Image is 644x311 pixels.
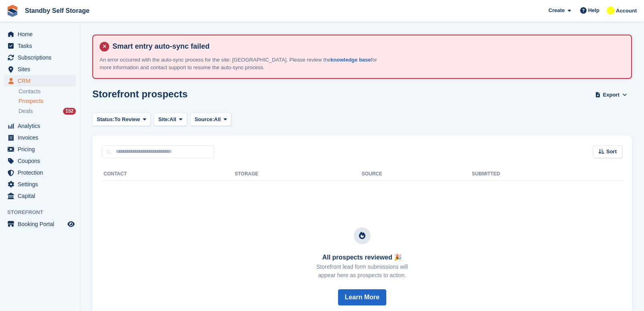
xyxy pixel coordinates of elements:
th: Storage [234,168,361,181]
a: menu [4,132,76,143]
span: Source: [195,115,214,124]
span: Capital [18,190,66,202]
h4: Smart entry auto-sync failed [109,42,625,51]
span: Sites [18,64,66,75]
span: Export [603,91,620,99]
span: Home [18,29,66,40]
a: menu [4,75,76,87]
a: menu [4,120,76,132]
a: Deals 152 [18,107,76,115]
span: Protection [18,167,66,178]
span: Settings [18,179,66,190]
th: Contact [102,168,234,181]
a: Contacts [18,88,76,95]
span: Pricing [18,144,66,155]
div: 152 [63,108,76,115]
span: Booking Portal [18,218,66,230]
span: Analytics [18,120,66,132]
a: Standby Self Storage [22,4,93,17]
a: menu [4,179,76,190]
a: menu [4,167,76,178]
span: Create [548,6,565,14]
span: Coupons [18,155,66,167]
span: Status: [97,115,114,124]
button: Learn More [338,289,386,305]
a: Prospects [18,97,76,105]
button: Status: To Review [92,113,151,126]
a: menu [4,29,76,40]
a: menu [4,218,76,230]
th: Source [362,168,472,181]
button: Site: All [154,113,187,126]
span: Account [616,7,637,15]
a: knowledge base [330,57,371,63]
a: menu [4,155,76,167]
button: Export [593,89,629,102]
span: To Review [114,115,140,124]
span: Help [588,6,599,14]
span: Storefront [7,208,80,216]
img: Glenn Fisher [607,6,615,14]
span: Sort [606,148,617,156]
img: stora-icon-8386f47178a22dfd0bd8f6a31ec36ba5ce8667c1dd55bd0f319d3a0aa187defe.svg [6,5,18,17]
span: All [214,115,221,124]
a: menu [4,40,76,51]
span: Deals [18,107,33,115]
span: Invoices [18,132,66,143]
a: Preview store [66,219,76,229]
span: Prospects [18,97,43,105]
h1: Storefront prospects [92,89,187,99]
a: menu [4,190,76,202]
span: Tasks [18,40,66,51]
th: Submitted [472,168,622,181]
span: CRM [18,75,66,87]
a: menu [4,144,76,155]
p: Storefront lead form submissions will appear here as prospects to action. [316,263,408,280]
a: menu [4,52,76,63]
span: Subscriptions [18,52,66,63]
span: All [169,115,176,124]
h3: All prospects reviewed 🎉 [316,254,408,261]
p: An error occurred with the auto-sync process for the site: [GEOGRAPHIC_DATA]. Please review the f... [100,56,381,72]
button: Source: All [190,113,232,126]
span: Site: [158,115,169,124]
a: menu [4,64,76,75]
